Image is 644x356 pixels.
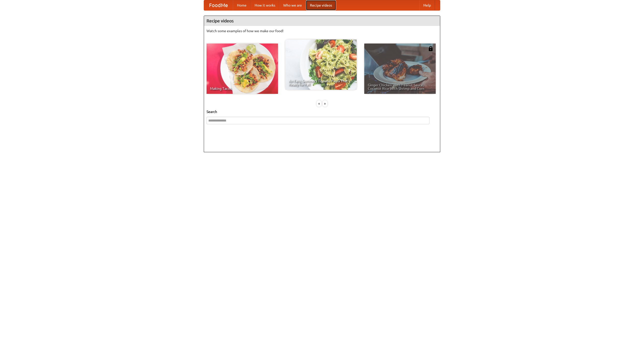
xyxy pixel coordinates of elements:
a: How it works [251,0,279,10]
p: Watch some examples of how we make our food! [207,28,437,33]
div: « [317,100,321,107]
img: 483408.png [428,46,433,51]
a: An Easy, Summery Tomato Pasta That's Ready for Fall [285,39,357,90]
a: Home [233,0,251,10]
div: » [323,100,327,107]
a: Recipe videos [306,0,336,10]
a: FoodMe [204,0,233,10]
a: Who we are [279,0,306,10]
span: Making Tacos [210,87,274,90]
span: An Easy, Summery Tomato Pasta That's Ready for Fall [289,79,353,86]
a: Making Tacos [207,44,278,94]
a: Help [419,0,435,10]
h5: Search [207,109,437,114]
h4: Recipe videos [204,16,440,26]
